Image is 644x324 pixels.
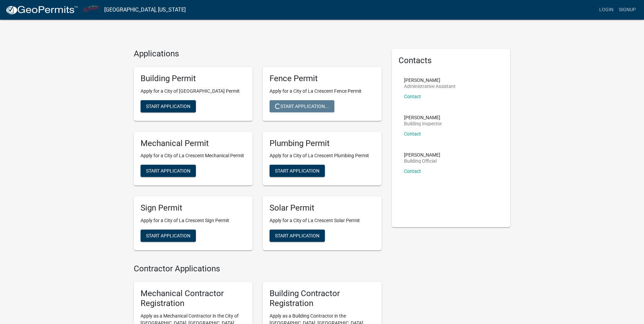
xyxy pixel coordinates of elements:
[270,88,375,95] p: Apply for a City of La Crescent Fence Permit
[404,94,421,99] a: Contact
[270,139,375,148] h5: Plumbing Permit
[134,49,382,256] wm-workflow-list-section: Applications
[146,168,190,174] span: Start Application
[275,168,319,174] span: Start Application
[404,131,421,137] a: Contact
[404,78,456,83] p: [PERSON_NAME]
[141,88,246,95] p: Apply for a City of [GEOGRAPHIC_DATA] Permit
[270,230,325,242] button: Start Application
[270,165,325,177] button: Start Application
[146,233,190,238] span: Start Application
[270,203,375,213] h5: Solar Permit
[404,121,442,126] p: Building Inspector
[404,152,440,157] p: [PERSON_NAME]
[404,159,440,163] p: Building Official
[596,3,616,16] a: Login
[616,3,639,16] a: Signup
[270,217,375,224] p: Apply for a City of La Crescent Solar Permit
[404,84,456,89] p: Administrative Assistant
[270,100,334,112] button: Start Application...
[141,139,246,148] h5: Mechanical Permit
[404,115,442,120] p: [PERSON_NAME]
[399,56,504,66] h5: Contacts
[141,74,246,84] h5: Building Permit
[141,165,196,177] button: Start Application
[404,168,421,174] a: Contact
[270,289,375,308] h5: Building Contractor Registration
[104,4,186,16] a: [GEOGRAPHIC_DATA], [US_STATE]
[134,49,382,59] h4: Applications
[270,74,375,84] h5: Fence Permit
[141,152,246,159] p: Apply for a City of La Crescent Mechanical Permit
[146,103,190,109] span: Start Application
[141,230,196,242] button: Start Application
[134,264,382,274] h4: Contractor Applications
[141,203,246,213] h5: Sign Permit
[141,289,246,308] h5: Mechanical Contractor Registration
[275,103,329,109] span: Start Application...
[270,152,375,159] p: Apply for a City of La Crescent Plumbing Permit
[141,100,196,112] button: Start Application
[84,5,99,14] img: City of La Crescent, Minnesota
[141,217,246,224] p: Apply for a City of La Crescent Sign Permit
[275,233,319,238] span: Start Application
